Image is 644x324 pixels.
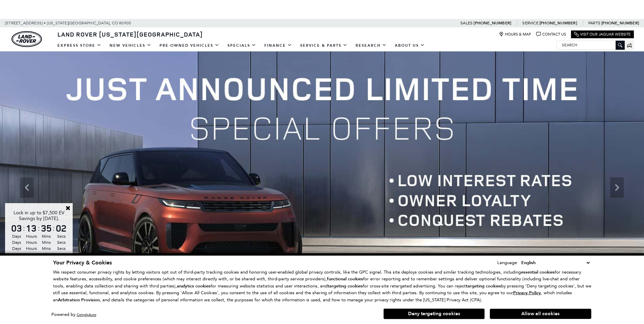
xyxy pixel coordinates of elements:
span: Hours [25,239,38,245]
span: 13 [25,223,38,233]
div: Next [610,177,624,198]
span: Hours [25,245,38,252]
span: [US_STATE][GEOGRAPHIC_DATA], [47,19,111,27]
a: [STREET_ADDRESS] • [US_STATE][GEOGRAPHIC_DATA], CO 80905 [5,21,131,25]
span: Secs [55,245,68,252]
span: Service [522,21,538,25]
a: [PHONE_NUMBER] [601,20,639,26]
span: Your Privacy & Cookies [53,259,112,266]
a: [PHONE_NUMBER] [540,20,577,26]
a: Privacy Policy [513,290,541,295]
a: land-rover [11,31,42,47]
nav: Main Navigation [53,40,429,51]
span: 35 [40,223,53,233]
span: Days [10,252,23,258]
a: New Vehicles [105,40,156,51]
strong: functional cookies [327,276,363,282]
span: Mins [40,233,53,239]
span: Secs [55,239,68,245]
span: Parts [588,21,600,25]
span: Days [10,239,23,245]
u: Privacy Policy [513,290,541,296]
span: : [38,223,40,233]
a: Visit Our Jaguar Website [574,32,631,37]
a: Service & Parts [296,40,352,51]
a: Close [65,205,71,211]
span: : [53,223,55,233]
strong: analytics cookies [177,283,211,289]
span: Mins [40,252,53,258]
a: Land Rover [US_STATE][GEOGRAPHIC_DATA] [53,30,207,38]
span: Secs [55,233,68,239]
a: EXPRESS STORE [53,40,105,51]
div: Previous [20,177,34,198]
span: Mins [40,239,53,245]
span: Days [10,233,23,239]
strong: essential cookies [521,269,555,275]
a: Contact Us [536,32,566,37]
strong: targeting cookies [328,283,363,289]
span: Hours [25,233,38,239]
span: [STREET_ADDRESS] • [5,19,46,27]
strong: Arbitration Provision [58,297,100,303]
a: Hours & Map [499,32,531,37]
a: [PHONE_NUMBER] [474,20,511,26]
span: 02 [55,223,68,233]
button: Allow all cookies [490,309,591,319]
span: 80905 [119,19,131,27]
strong: targeting cookies [466,283,501,289]
a: ComplyAuto [77,312,96,317]
span: Mins [40,245,53,252]
a: About Us [391,40,429,51]
span: 03 [10,223,23,233]
div: Powered by [51,312,96,317]
a: Research [352,40,391,51]
span: Land Rover [US_STATE][GEOGRAPHIC_DATA] [57,30,203,38]
span: Hours [25,252,38,258]
a: Specials [223,40,260,51]
img: Land Rover [11,31,42,47]
span: CO [112,19,118,27]
a: Pre-Owned Vehicles [156,40,223,51]
span: Sales [460,21,473,25]
select: Language Select [520,259,591,266]
p: We respect consumer privacy rights by letting visitors opt out of third-party tracking cookies an... [53,269,591,304]
a: Finance [260,40,296,51]
div: Language: [497,260,518,265]
span: Days [10,245,23,252]
input: Search [557,41,624,49]
span: Secs [55,252,68,258]
button: Deny targeting cookies [383,308,485,319]
span: : [23,223,25,233]
span: Lock in up to $7,500 EV Savings by [DATE]. [14,210,65,221]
